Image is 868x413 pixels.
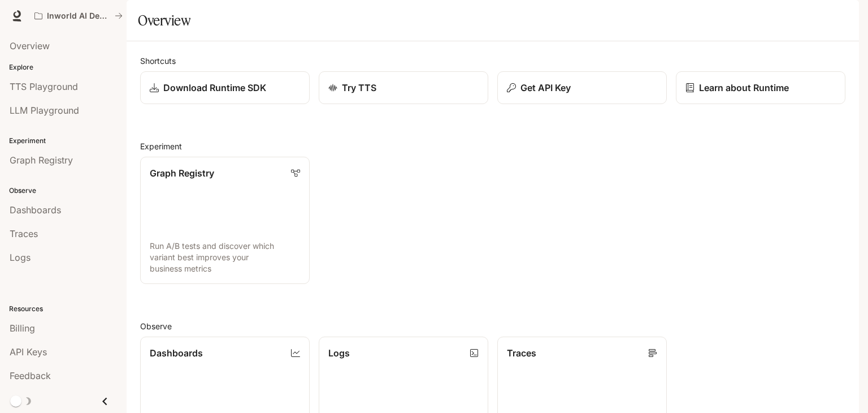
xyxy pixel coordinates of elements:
p: Try TTS [342,81,376,94]
p: Traces [507,346,536,360]
p: Get API Key [520,81,571,94]
a: Graph RegistryRun A/B tests and discover which variant best improves your business metrics [140,157,310,284]
p: Dashboards [150,346,203,360]
p: Inworld AI Demos [47,11,110,21]
button: Get API Key [497,71,667,104]
p: Learn about Runtime [699,81,789,94]
h2: Experiment [140,140,845,152]
p: Download Runtime SDK [163,81,266,94]
h2: Shortcuts [140,55,845,67]
p: Logs [328,346,350,360]
button: All workspaces [29,5,128,27]
a: Learn about Runtime [676,71,845,104]
p: Run A/B tests and discover which variant best improves your business metrics [150,240,300,274]
h1: Overview [138,9,190,32]
p: Graph Registry [150,166,214,180]
a: Download Runtime SDK [140,71,310,104]
a: Try TTS [319,71,488,104]
h2: Observe [140,320,845,332]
